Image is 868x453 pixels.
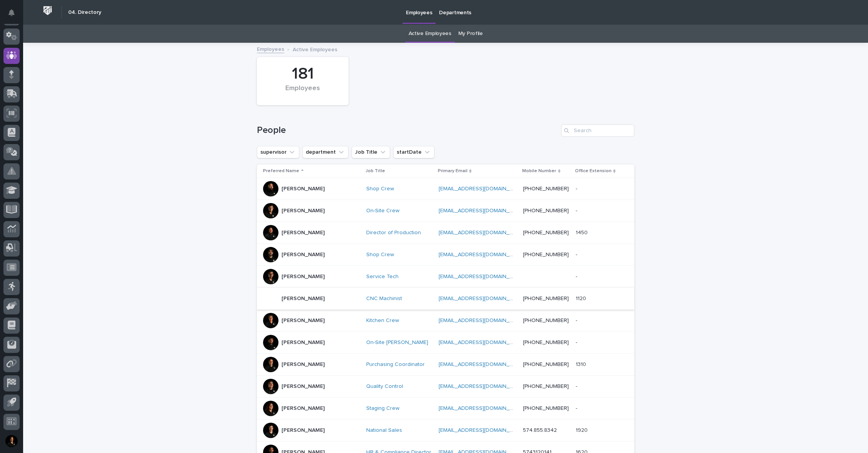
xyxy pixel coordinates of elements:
p: 1920 [575,426,589,434]
tr: [PERSON_NAME]On-Site [PERSON_NAME] [EMAIL_ADDRESS][DOMAIN_NAME] [PHONE_NUMBER]-- [257,332,634,354]
p: - [575,184,578,192]
h1: People [257,125,558,136]
a: [PHONE_NUMBER] [523,362,569,367]
p: [PERSON_NAME] [282,427,325,434]
p: Job Title [365,167,385,175]
a: [PHONE_NUMBER] [523,230,569,235]
p: [PERSON_NAME] [282,317,325,324]
a: My Profile [458,25,483,43]
p: 1310 [575,360,587,368]
div: Employees [270,84,335,101]
a: [PHONE_NUMBER] [523,208,569,213]
p: 1120 [575,294,587,302]
div: 181 [270,64,335,84]
a: [EMAIL_ADDRESS][DOMAIN_NAME] [438,186,525,191]
p: Mobile Number [522,167,556,175]
p: Preferred Name [263,167,299,175]
p: - [575,250,578,258]
p: - [575,316,578,324]
a: Purchasing Coordinator [366,361,425,368]
a: Director of Production [366,230,421,236]
p: [PERSON_NAME] [282,230,325,236]
p: [PERSON_NAME] [282,339,325,346]
img: Workspace Logo [40,3,55,18]
a: Shop Crew [366,186,394,192]
a: [PHONE_NUMBER] [523,252,569,257]
button: department [302,146,349,158]
a: [EMAIL_ADDRESS][DOMAIN_NAME] [438,318,525,323]
p: [PERSON_NAME] [282,252,325,258]
a: [PHONE_NUMBER] [523,384,569,389]
button: users-avatar [3,433,20,449]
p: - [575,382,578,390]
p: - [575,272,578,280]
a: 574.855.8342 [523,428,557,433]
p: Active Employees [293,45,337,53]
p: [PERSON_NAME] [282,361,325,368]
tr: [PERSON_NAME]CNC Machinist [EMAIL_ADDRESS][DOMAIN_NAME] [PHONE_NUMBER]11201120 [257,288,634,310]
a: [PHONE_NUMBER] [523,340,569,345]
tr: [PERSON_NAME]Director of Production [EMAIL_ADDRESS][DOMAIN_NAME] [PHONE_NUMBER]14501450 [257,222,634,244]
a: [EMAIL_ADDRESS][DOMAIN_NAME] [438,274,525,279]
input: Search [561,124,634,137]
a: [PHONE_NUMBER] [523,406,569,411]
p: Office Extension [575,167,611,175]
a: [EMAIL_ADDRESS][DOMAIN_NAME] [438,208,525,213]
button: Notifications [3,5,20,21]
tr: [PERSON_NAME]Shop Crew [EMAIL_ADDRESS][DOMAIN_NAME] [PHONE_NUMBER]-- [257,178,634,200]
p: - [575,338,578,346]
p: - [575,404,578,412]
a: Staging Crew [366,405,399,412]
a: [EMAIL_ADDRESS][DOMAIN_NAME] [438,252,525,257]
tr: [PERSON_NAME]Service Tech [EMAIL_ADDRESS][DOMAIN_NAME] -- [257,266,634,288]
button: supervisor [257,146,299,158]
a: On-Site [PERSON_NAME] [366,339,428,346]
a: [EMAIL_ADDRESS][DOMAIN_NAME] [438,406,525,411]
a: [PHONE_NUMBER] [523,318,569,323]
p: 1450 [575,228,589,236]
a: Employees [257,44,284,53]
p: [PERSON_NAME] [282,208,325,214]
a: Service Tech [366,273,399,280]
a: [EMAIL_ADDRESS][DOMAIN_NAME] [438,296,525,301]
a: Quality Control [366,383,403,390]
a: [EMAIL_ADDRESS][DOMAIN_NAME] [438,230,525,235]
p: [PERSON_NAME] [282,295,325,302]
a: [EMAIL_ADDRESS][DOMAIN_NAME] [438,428,525,433]
p: Primary Email [437,167,467,175]
tr: [PERSON_NAME]On-Site Crew [EMAIL_ADDRESS][DOMAIN_NAME] [PHONE_NUMBER]-- [257,200,634,222]
button: Job Title [352,146,390,158]
p: - [575,206,578,214]
tr: [PERSON_NAME]Staging Crew [EMAIL_ADDRESS][DOMAIN_NAME] [PHONE_NUMBER]-- [257,398,634,419]
a: National Sales [366,427,402,434]
tr: [PERSON_NAME]Purchasing Coordinator [EMAIL_ADDRESS][DOMAIN_NAME] [PHONE_NUMBER]13101310 [257,354,634,376]
a: Active Employees [409,25,451,43]
tr: [PERSON_NAME]Quality Control [EMAIL_ADDRESS][DOMAIN_NAME] [PHONE_NUMBER]-- [257,376,634,398]
tr: [PERSON_NAME]Shop Crew [EMAIL_ADDRESS][DOMAIN_NAME] [PHONE_NUMBER]-- [257,244,634,266]
a: [EMAIL_ADDRESS][DOMAIN_NAME] [438,340,525,345]
p: [PERSON_NAME] [282,186,325,192]
p: [PERSON_NAME] [282,273,325,280]
a: Kitchen Crew [366,317,399,324]
p: [PERSON_NAME] [282,405,325,412]
a: [PHONE_NUMBER] [523,296,569,301]
a: Shop Crew [366,252,394,258]
a: [EMAIL_ADDRESS][DOMAIN_NAME] [438,362,525,367]
tr: [PERSON_NAME]Kitchen Crew [EMAIL_ADDRESS][DOMAIN_NAME] [PHONE_NUMBER]-- [257,310,634,332]
h2: 04. Directory [68,9,101,16]
p: [PERSON_NAME] [282,383,325,390]
div: Notifications [10,9,20,22]
a: CNC Machinist [366,295,402,302]
a: [PHONE_NUMBER] [523,186,569,191]
a: [EMAIL_ADDRESS][DOMAIN_NAME] [438,384,525,389]
tr: [PERSON_NAME]National Sales [EMAIL_ADDRESS][DOMAIN_NAME] 574.855.834219201920 [257,419,634,441]
button: startDate [393,146,434,158]
a: On-Site Crew [366,208,399,214]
